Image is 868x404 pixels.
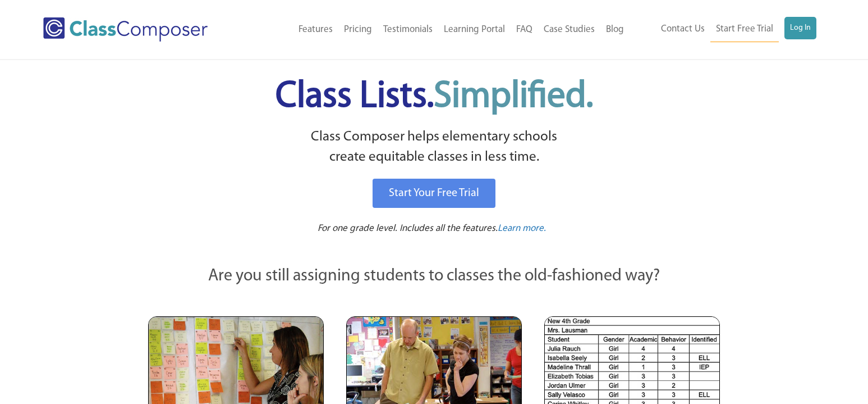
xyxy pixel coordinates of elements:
img: Class Composer [43,17,208,42]
a: Learn more. [498,222,546,236]
p: Are you still assigning students to classes the old-fashioned way? [148,264,720,289]
a: Start Free Trial [710,17,779,42]
a: Blog [600,17,630,42]
a: Features [293,17,338,42]
a: Log In [784,17,816,39]
a: Start Your Free Trial [373,179,495,208]
span: Start Your Free Trial [389,188,479,199]
a: FAQ [511,17,538,42]
p: Class Composer helps elementary schools create equitable classes in less time. [146,127,722,168]
span: Class Lists. [275,79,593,115]
span: For one grade level. Includes all the features. [318,224,498,233]
a: Testimonials [378,17,438,42]
span: Learn more. [498,224,546,233]
span: Simplified. [434,79,593,115]
nav: Header Menu [630,17,816,42]
a: Case Studies [538,17,600,42]
a: Pricing [338,17,378,42]
a: Learning Portal [438,17,511,42]
nav: Header Menu [247,17,629,42]
a: Contact Us [655,17,710,42]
